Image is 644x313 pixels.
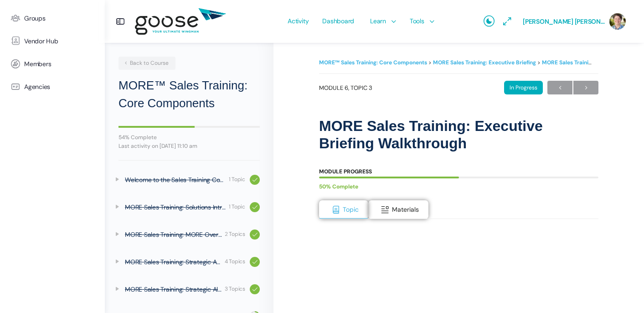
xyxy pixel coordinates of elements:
div: Last activity on [DATE] 11:10 am [118,143,260,149]
span: Members [24,60,51,68]
iframe: Chat Widget [598,269,644,313]
a: ←Previous [547,81,572,94]
div: 3 Topics [225,285,245,293]
a: MORE Sales Training: Solutions Introduced 1 Topic [105,195,273,219]
span: Topic [343,205,359,214]
div: MORE Sales Training: MORE Overview [125,230,222,240]
div: In Progress [504,81,543,94]
a: Next→ [573,81,598,94]
span: → [573,82,598,94]
a: Members [5,52,100,75]
span: [PERSON_NAME] [PERSON_NAME] [523,17,605,26]
div: 2 Topics [225,230,245,239]
div: 1 Topic [229,203,245,211]
a: Back to Course [118,57,175,70]
a: MORE™ Sales Training: Core Components [319,59,427,66]
span: Groups [24,15,46,22]
h1: MORE Sales Training: Executive Briefing Walkthrough [319,117,598,152]
a: Agencies [5,75,100,98]
div: 4 Topics [225,257,245,266]
div: MORE Sales Training: Strategic Analysis [125,257,222,267]
div: 54% Complete [118,135,260,140]
a: MORE Sales Training: Strategic Alignment Plan 3 Topics [105,277,273,302]
div: MORE Sales Training: Solutions Introduced [125,202,226,212]
span: Back to Course [123,59,169,67]
a: MORE Sales Training: Strategic Analysis 4 Topics [105,250,273,274]
a: MORE Sales Training: Executive Briefing [433,59,536,66]
span: Materials [392,205,419,214]
div: Welcome to the Sales Training Course [125,175,226,185]
div: 1 Topic [229,175,245,184]
div: MORE Sales Training: Strategic Alignment Plan [125,284,222,294]
span: ← [547,82,572,94]
a: Vendor Hub [5,30,100,52]
span: Agencies [24,83,50,91]
div: Module Progress [319,169,372,174]
span: Vendor Hub [24,37,58,45]
h2: MORE™ Sales Training: Core Components [118,77,260,112]
a: MORE Sales Training: MORE Overview 2 Topics [105,222,273,247]
span: Module 6, Topic 3 [319,85,372,91]
a: Welcome to the Sales Training Course 1 Topic [105,167,273,192]
a: Groups [5,7,100,30]
div: 50% Complete [319,181,589,193]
